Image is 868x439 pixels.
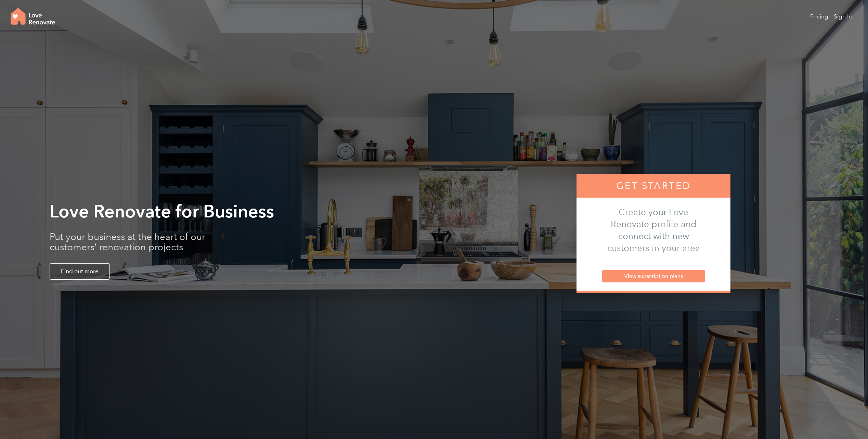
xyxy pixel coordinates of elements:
[602,270,705,282] a: View subscription plans
[602,206,705,254] p: Create your Love Renovate profile and connect with new customers in your area
[50,203,429,221] h2: Love Renovate for Business
[50,232,210,252] p: Put your business at the heart of our customers' renovation projects
[50,263,110,280] div: Find out more
[810,10,828,23] a: Pricing
[11,8,55,25] img: logo-full-white-wording-orange-house-76b6230aa41bb8d4c4d541d4d9c29b75291e498e91b7ba7e011c88e869fa...
[576,174,730,198] div: GET STARTED
[834,10,852,23] a: Sign In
